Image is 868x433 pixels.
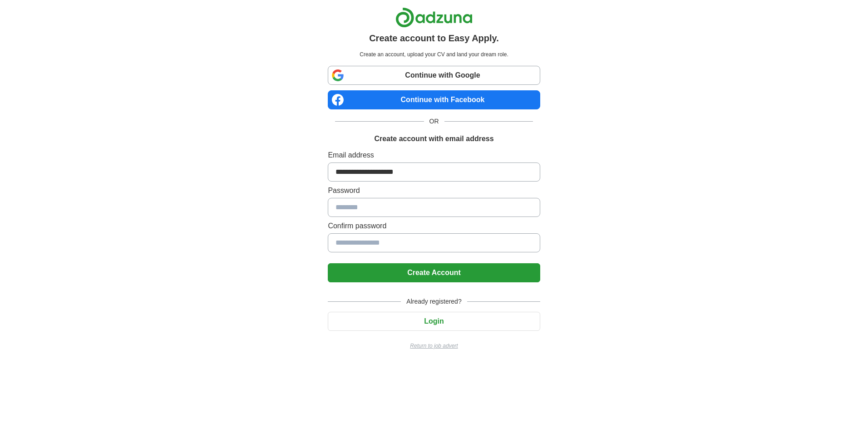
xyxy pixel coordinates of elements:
h1: Create account with email address [374,133,493,144]
a: Continue with Facebook [328,90,540,109]
img: Adzuna logo [395,7,473,28]
p: Create an account, upload your CV and land your dream role. [330,50,538,59]
a: Return to job advert [328,342,540,350]
label: Email address [328,150,540,161]
span: Already registered? [401,297,467,306]
span: OR [424,117,444,126]
label: Password [328,185,540,196]
h1: Create account to Easy Apply. [369,31,499,45]
a: Continue with Google [328,66,540,85]
button: Login [328,312,540,331]
a: Login [328,317,540,325]
label: Confirm password [328,221,540,231]
button: Create Account [328,263,540,282]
